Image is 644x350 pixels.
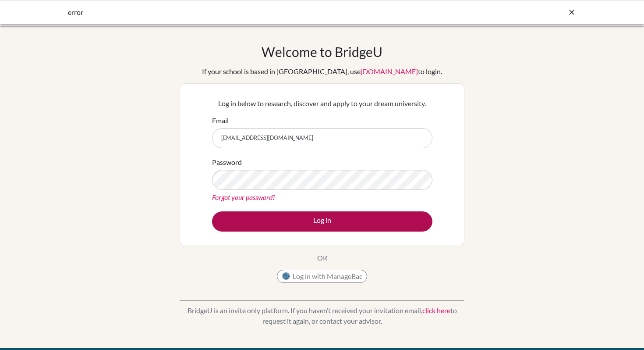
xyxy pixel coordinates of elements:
a: Forgot your password? [212,193,275,201]
label: Password [212,157,242,168]
p: BridgeU is an invite only platform. If you haven’t received your invitation email, to request it ... [180,305,464,326]
button: Log in with ManageBac [277,270,367,283]
button: Log in [212,211,432,232]
a: [DOMAIN_NAME] [361,67,418,75]
div: If your school is based in [GEOGRAPHIC_DATA], use to login. [202,66,442,77]
label: Email [212,115,229,126]
p: OR [317,253,327,263]
a: click here [422,306,450,314]
p: Log in below to research, discover and apply to your dream university. [212,98,432,109]
h1: Welcome to BridgeU [262,44,382,60]
div: error [68,7,445,18]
